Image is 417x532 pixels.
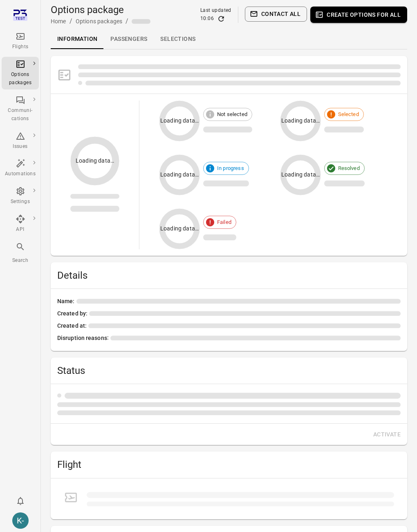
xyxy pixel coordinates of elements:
text: Loading data… [160,171,199,178]
a: Passengers [104,29,154,49]
a: Issues [2,129,39,153]
text: Loading data… [281,117,320,124]
div: Automations [5,170,36,178]
button: Contact all [245,7,307,22]
nav: Breadcrumbs [51,16,150,26]
text: Loading data… [76,157,114,164]
div: Last updated [200,7,231,15]
div: Options packages [5,71,36,87]
div: Settings [5,198,36,206]
button: Refresh data [217,15,225,23]
div: Flights [5,43,36,51]
span: Disruption reasons [57,334,110,343]
h1: Options package [51,3,150,16]
a: Flights [2,29,39,54]
a: Selections [154,29,202,49]
button: Kristinn - avilabs [9,509,32,532]
div: API [5,226,36,234]
span: Failed [213,218,236,226]
span: Created at [57,322,88,331]
div: Local navigation [51,29,407,49]
div: 10:06 [200,15,214,23]
button: Notifications [12,493,29,509]
span: Resolved [334,164,364,172]
span: In progress [213,164,249,172]
text: Loading data… [281,171,320,178]
span: Created by [57,309,89,318]
div: K- [12,512,29,529]
div: Issues [5,143,36,151]
a: Home [51,18,66,25]
text: Loading data… [160,117,199,124]
li: / [69,16,72,26]
a: Automations [2,156,39,181]
a: Options packages [2,57,39,89]
div: Communi-cations [5,107,36,123]
span: Name [57,297,76,306]
h2: Details [57,269,401,282]
button: Create options for all [310,7,407,23]
text: Loading data… [160,225,199,232]
li: / [126,16,128,26]
a: Information [51,29,104,49]
a: Settings [2,184,39,208]
button: Search [2,239,39,267]
div: Search [5,257,36,265]
a: Communi-cations [2,93,39,125]
a: Options packages [76,18,122,25]
span: Not selected [213,110,252,118]
a: API [2,212,39,236]
h2: Status [57,364,401,377]
h2: Flight [57,458,401,471]
span: Selected [334,110,363,118]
